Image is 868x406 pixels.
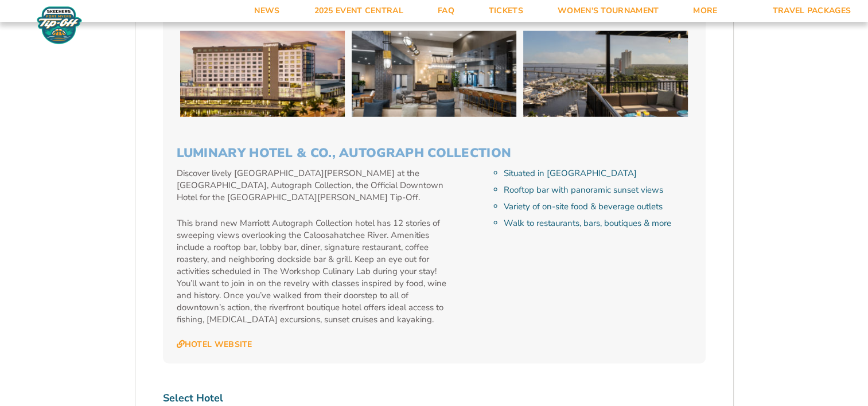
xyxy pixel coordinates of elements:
[163,391,706,405] label: Select Hotel
[504,201,691,213] li: Variety of on-site food & beverage outlets
[34,6,84,45] img: Fort Myers Tip-Off
[177,339,252,350] a: Hotel Website
[177,167,451,204] p: Discover lively [GEOGRAPHIC_DATA][PERSON_NAME] at the [GEOGRAPHIC_DATA], Autograph Collection, th...
[504,217,691,229] li: Walk to restaurants, bars, boutiques & more
[504,167,691,179] li: Situated in [GEOGRAPHIC_DATA]
[180,31,345,117] img: Luminary Hotel & Co., Autograph Collection (2025 BEACH)
[504,184,691,196] li: Rooftop bar with panoramic sunset views
[177,146,692,161] h3: Luminary Hotel & Co., Autograph Collection
[352,31,516,117] img: Luminary Hotel & Co., Autograph Collection (2025 BEACH)
[523,31,688,117] img: Luminary Hotel & Co., Autograph Collection (2025 BEACH)
[177,217,451,326] p: This brand new Marriott Autograph Collection hotel has 12 stories of sweeping views overlooking t...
